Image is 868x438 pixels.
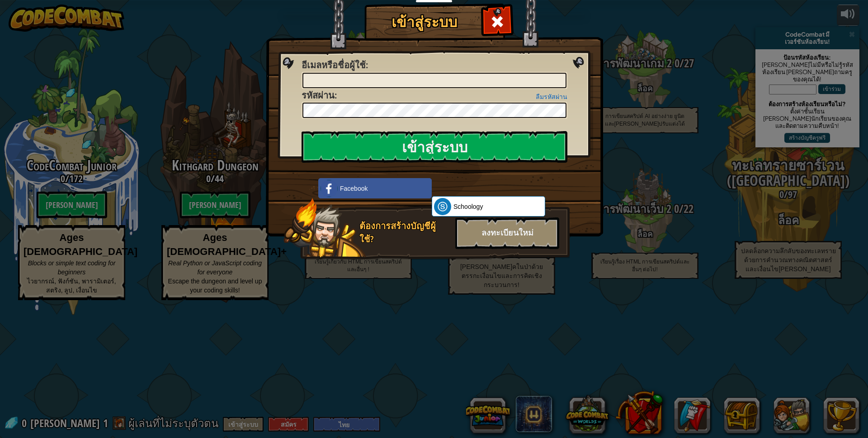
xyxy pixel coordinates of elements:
iframe: ปุ่มลงชื่อเข้าใช้ด้วย Google [427,177,539,197]
label: : [302,89,337,102]
span: รหัสผ่าน [302,89,335,101]
h1: เข้าสู่ระบบ [367,14,482,30]
div: ต้องการสร้างบัญชีผู้ใช้? [359,220,450,245]
img: schoology.png [434,198,451,215]
span: Facebook [340,184,368,193]
span: อีเมลหรือชื่อผู้ใช้ [302,59,366,71]
div: ลงทะเบียนใหม่ [455,217,559,249]
a: ลืมรหัสผ่าน [536,93,567,100]
input: เข้าสู่ระบบ [302,131,567,163]
span: Schoology [453,202,483,211]
img: facebook_small.png [321,180,338,197]
label: : [302,59,368,72]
